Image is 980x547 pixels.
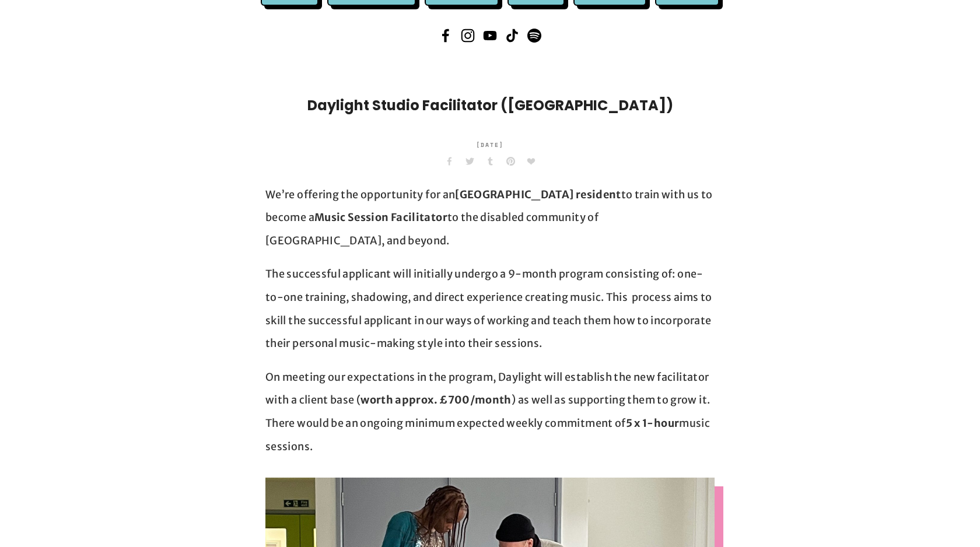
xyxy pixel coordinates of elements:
[265,262,715,355] p: The successful applicant will initially undergo a 9-month program consisting of: one-to-one train...
[360,393,512,406] strong: worth approx. £700/month
[476,134,504,157] time: [DATE]
[265,95,715,116] h1: Daylight Studio Facilitator ([GEOGRAPHIC_DATA])
[626,416,680,430] strong: 5 x 1-hour
[265,183,715,253] p: We’re offering the opportunity for an to train with us to become a to the disabled community of [...
[265,366,715,458] p: On meeting our expectations in the program, Daylight will establish the new facilitator with a cl...
[455,188,621,201] strong: [GEOGRAPHIC_DATA] resident
[314,211,447,224] strong: Music Session Facilitator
